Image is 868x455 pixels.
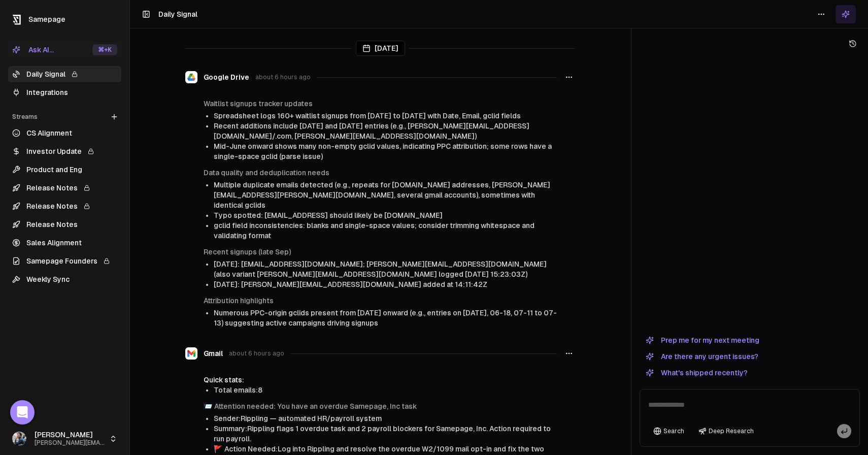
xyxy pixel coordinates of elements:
[648,424,689,438] button: Search
[214,122,529,140] span: Recent additions include [DATE] and [DATE] entries (e.g., [PERSON_NAME][EMAIL_ADDRESS][DOMAIN_NAM...
[214,142,552,160] span: Mid-June onward shows many non-empty gclid values, indicating PPC attribution; some rows have a s...
[693,424,759,438] button: Deep Research
[214,402,417,410] a: Attention needed: You have an overdue Samepage, Inc task
[8,216,121,233] a: Release Notes
[92,44,117,55] div: ⌘ +K
[214,424,557,444] li: Summary: Rippling flags 1 overdue task and 2 payroll blockers for Samepage, Inc. Action required ...
[28,15,65,23] span: Samepage
[8,143,121,159] a: Investor Update
[214,413,557,424] li: Sender: Rippling — automated HR/payroll system
[8,180,121,196] a: Release Notes
[8,427,121,451] button: [PERSON_NAME][PERSON_NAME][EMAIL_ADDRESS]
[35,439,105,447] span: [PERSON_NAME][EMAIL_ADDRESS]
[12,45,54,55] div: Ask AI...
[640,334,765,346] button: Prep me for my next meeting
[8,271,121,287] a: Weekly Sync
[204,72,249,82] span: Google Drive
[8,198,121,214] a: Release Notes
[214,445,222,453] span: flag
[214,181,550,209] span: Multiple duplicate emails detected (e.g., repeats for [DOMAIN_NAME] addresses, [PERSON_NAME][EMAI...
[8,235,121,251] a: Sales Alignment
[229,349,284,357] span: about 6 hours ago
[158,9,197,19] h1: Daily Signal
[35,431,105,440] span: [PERSON_NAME]
[640,350,764,363] button: Are there any urgent issues?
[8,66,121,82] a: Daily Signal
[214,221,535,240] span: gclid field inconsistencies: blanks and single-space values; consider trimming whitespace and val...
[10,400,35,425] div: Open Intercom Messenger
[204,375,557,385] div: Quick stats:
[8,109,121,125] div: Streams
[185,347,197,360] img: Gmail
[640,367,754,379] button: What's shipped recently?
[185,71,197,83] img: Google Drive
[204,297,274,305] a: Attribution highlights
[204,248,291,256] a: Recent signups (late Sep)
[214,112,521,120] span: Spreadsheet logs 160+ waitlist signups from [DATE] to [DATE] with Date, Email, gclid fields
[204,100,313,108] a: Waitlist signups tracker updates
[214,309,557,327] span: Numerous PPC-origin gclids present from [DATE] onward (e.g., entries on [DATE], 06-18, 07-11 to 0...
[8,42,121,58] button: Ask AI...⌘+K
[214,385,557,395] li: Total emails: 8
[204,169,329,177] a: Data quality and deduplication needs
[8,84,121,101] a: Integrations
[214,280,487,288] span: [DATE]: [PERSON_NAME][EMAIL_ADDRESS][DOMAIN_NAME] added at 14:11:42Z
[204,402,212,410] span: envelope
[255,73,311,81] span: about 6 hours ago
[12,432,26,446] img: 1695405595226.jpeg
[8,161,121,178] a: Product and Eng
[356,41,405,56] div: [DATE]
[8,125,121,141] a: CS Alignment
[214,211,443,219] span: Typo spotted: [EMAIL_ADDRESS] should likely be [DOMAIN_NAME]
[204,348,223,359] span: Gmail
[214,260,547,278] span: [DATE]: [EMAIL_ADDRESS][DOMAIN_NAME]; [PERSON_NAME][EMAIL_ADDRESS][DOMAIN_NAME] (also variant [PE...
[8,253,121,269] a: Samepage Founders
